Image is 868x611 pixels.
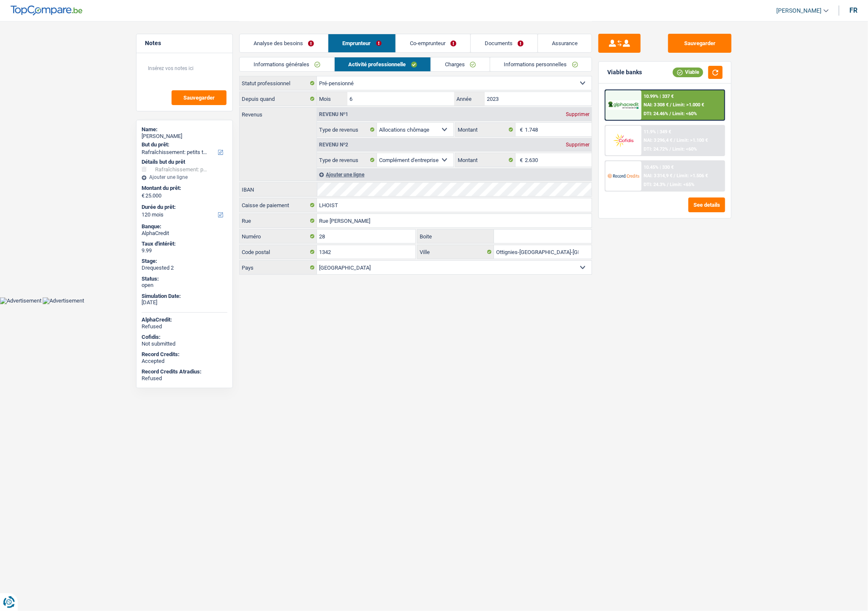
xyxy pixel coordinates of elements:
span: Limit: <60% [673,111,697,116]
div: Not submitted [142,341,227,347]
div: Supprimer [564,112,592,117]
div: Simulation Date: [142,293,227,300]
span: Limit: >1.000 € [673,102,704,108]
label: Montant [456,123,516,136]
span: / [674,138,676,143]
div: Supprimer [564,142,592,147]
label: Depuis quand [240,92,317,105]
span: / [674,173,676,178]
a: Emprunteur [328,34,395,52]
span: / [670,111,671,116]
div: 10.99% | 337 € [644,94,674,99]
span: [PERSON_NAME] [776,7,822,14]
a: Informations personnelles [490,57,592,71]
div: open [142,282,227,289]
label: Montant du prêt: [142,185,226,192]
img: AlphaCredit [608,100,639,110]
button: See details [688,197,725,212]
label: Pays [240,261,317,274]
label: Type de revenus [317,123,377,136]
div: Refused [142,375,227,382]
div: Accepted [142,358,227,365]
input: AAAA [485,92,592,105]
label: Boite [418,230,494,243]
label: Revenus [240,108,317,117]
label: Rue [240,214,317,227]
span: Limit: >1.506 € [677,173,708,178]
span: DTI: 24.72% [644,146,669,152]
span: / [670,102,672,108]
span: Limit: <60% [673,146,697,152]
a: Charges [431,57,490,71]
input: MM [347,92,454,105]
span: NAI: 3 296,4 € [644,138,673,143]
span: Limit: <65% [670,182,695,187]
div: Status: [142,276,227,282]
span: € [142,192,145,199]
div: Revenu nº1 [317,112,350,117]
div: 11.9% | 349 € [644,129,671,135]
span: € [516,153,525,167]
div: Name: [142,126,227,133]
div: Cofidis: [142,334,227,341]
div: Refused [142,323,227,330]
div: Record Credits: [142,351,227,358]
label: Code postal [240,245,317,259]
a: Documents [471,34,538,52]
a: Activité professionnelle [335,57,431,71]
div: [DATE] [142,299,227,306]
button: Sauvegarder [668,34,732,53]
div: fr [849,6,857,14]
a: [PERSON_NAME] [770,4,829,18]
h5: Notes [145,40,224,47]
span: € [516,123,525,136]
span: DTI: 24.3% [644,182,666,187]
label: Statut professionnel [240,76,317,90]
span: Sauvegarder [183,95,215,100]
div: Ajouter une ligne [142,174,227,180]
label: Mois [317,92,347,105]
a: Co-emprunteur [396,34,470,52]
div: Viable [673,68,703,77]
div: AlphaCredit [142,230,227,237]
img: Record Credits [608,168,639,184]
label: Caisse de paiement [240,198,317,212]
label: IBAN [240,183,317,196]
div: Revenu nº2 [317,142,350,147]
img: TopCompare Logo [11,5,82,16]
div: Stage: [142,258,227,265]
span: NAI: 3 308 € [644,102,669,108]
label: Type de revenus [317,153,377,167]
div: Détails but du prêt [142,159,227,165]
div: Drequested 2 [142,265,227,271]
div: Ajouter une ligne [317,168,592,181]
label: Montant [456,153,516,167]
span: / [667,182,669,187]
img: Cofidis [608,132,639,148]
label: Année [454,92,484,105]
div: AlphaCredit: [142,316,227,323]
span: Limit: >1.100 € [677,138,708,143]
a: Informations générales [240,57,334,71]
button: Sauvegarder [172,90,227,105]
label: Durée du prêt: [142,204,226,211]
div: Banque: [142,223,227,230]
span: / [670,146,671,152]
span: DTI: 24.46% [644,111,669,116]
div: 9.99 [142,247,227,254]
div: Viable banks [607,69,642,76]
a: Assurance [538,34,592,52]
div: Taux d'intérêt: [142,241,227,247]
img: Advertisement [43,297,84,304]
label: But du prêt: [142,141,226,148]
div: 10.45% | 330 € [644,165,674,170]
label: Numéro [240,230,317,243]
a: Analyse des besoins [240,34,328,52]
span: NAI: 3 314,9 € [644,173,673,178]
label: Ville [418,245,494,259]
div: Record Credits Atradius: [142,368,227,375]
div: [PERSON_NAME] [142,133,227,140]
